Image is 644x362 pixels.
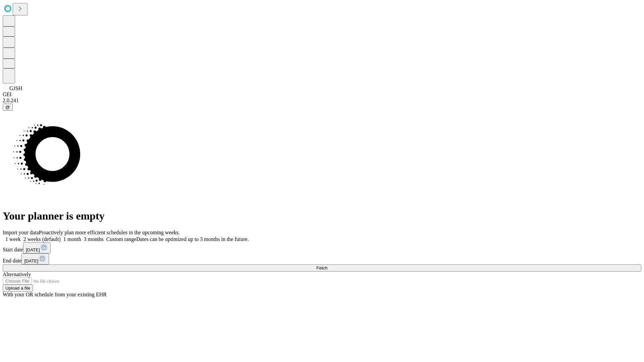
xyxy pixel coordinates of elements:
span: Custom range [106,236,136,242]
div: 2.0.241 [3,98,641,104]
button: [DATE] [23,242,51,253]
span: Import your data [3,230,39,235]
div: GEI [3,92,641,98]
button: Fetch [3,264,641,271]
span: Alternatively [3,271,31,277]
span: Dates can be optimized up to 3 months in the future. [136,236,249,242]
span: 2 weeks (default) [23,236,61,242]
span: 3 months [84,236,104,242]
span: [DATE] [24,258,38,263]
button: @ [3,104,13,111]
h1: Your planner is empty [3,210,641,222]
span: Proactively plan more efficient schedules in the upcoming weeks. [39,230,180,235]
span: Fetch [316,265,327,270]
span: GJSH [9,85,22,91]
span: @ [5,105,10,110]
span: 1 month [63,236,81,242]
button: [DATE] [21,253,49,264]
span: 1 week [5,236,21,242]
div: Start date [3,242,641,253]
button: Upload a file [3,285,33,292]
div: End date [3,253,641,264]
span: [DATE] [26,247,40,252]
span: With your OR schedule from your existing EHR [3,292,107,297]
